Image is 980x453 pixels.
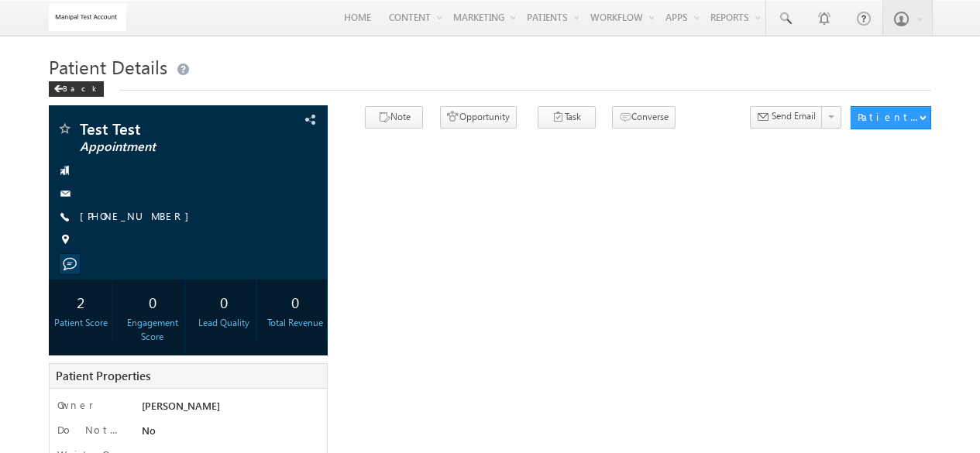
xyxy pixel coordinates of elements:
[49,81,112,94] a: Back
[196,287,252,316] div: 0
[57,398,94,412] label: Owner
[125,316,181,344] div: Engagement Score
[80,121,251,136] span: Test Test
[267,287,323,316] div: 0
[53,287,108,316] div: 2
[53,316,108,330] div: Patient Score
[49,4,126,31] img: Custom Logo
[80,139,251,155] span: Appointment
[142,399,220,412] span: [PERSON_NAME]
[772,109,816,123] span: Send Email
[365,106,423,129] button: Note
[125,287,181,316] div: 0
[138,423,316,444] div: No
[80,209,197,222] a: [PHONE_NUMBER]
[57,423,123,437] label: Do Not Call
[49,81,104,97] div: Back
[851,106,930,129] button: Patient Actions
[612,106,676,129] button: Converse
[49,54,167,79] span: Patient Details
[267,316,323,330] div: Total Revenue
[538,106,596,129] button: Task
[440,106,517,129] button: Opportunity
[196,316,252,330] div: Lead Quality
[858,110,923,124] div: Patient Actions
[750,106,823,129] button: Send Email
[56,368,150,383] span: Patient Properties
